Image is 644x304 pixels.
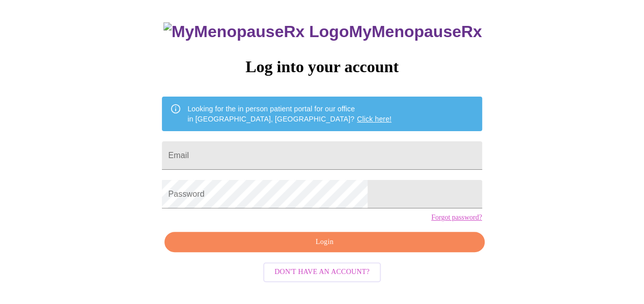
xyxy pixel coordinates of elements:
[164,232,484,253] button: Login
[176,236,472,249] span: Login
[162,57,482,76] h3: Log into your account
[357,115,391,123] a: Click here!
[187,100,391,128] div: Looking for the in person patient portal for our office in [GEOGRAPHIC_DATA], [GEOGRAPHIC_DATA]?
[263,262,381,282] button: Don't have an account?
[431,214,482,222] a: Forgot password?
[163,22,349,41] img: MyMenopauseRx Logo
[261,267,383,276] a: Don't have an account?
[274,266,370,279] span: Don't have an account?
[163,22,482,41] h3: MyMenopauseRx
